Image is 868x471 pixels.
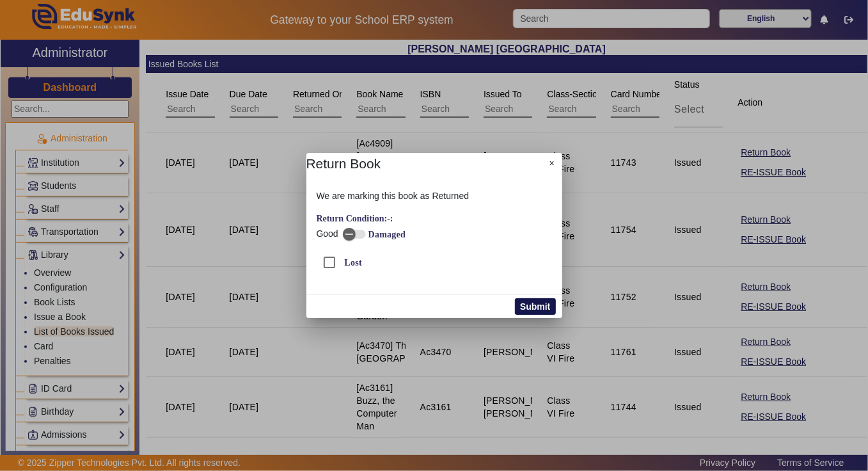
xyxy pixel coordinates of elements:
label: Return Condition:-: [317,213,393,224]
span: Good [317,227,338,241]
button: Close [542,153,562,175]
label: Damaged [366,229,406,240]
label: Lost [342,257,362,268]
span: × [549,158,555,168]
p: We are marking this book as Returned [317,189,552,203]
button: Submit [515,298,555,315]
h4: Return Book [306,154,381,174]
